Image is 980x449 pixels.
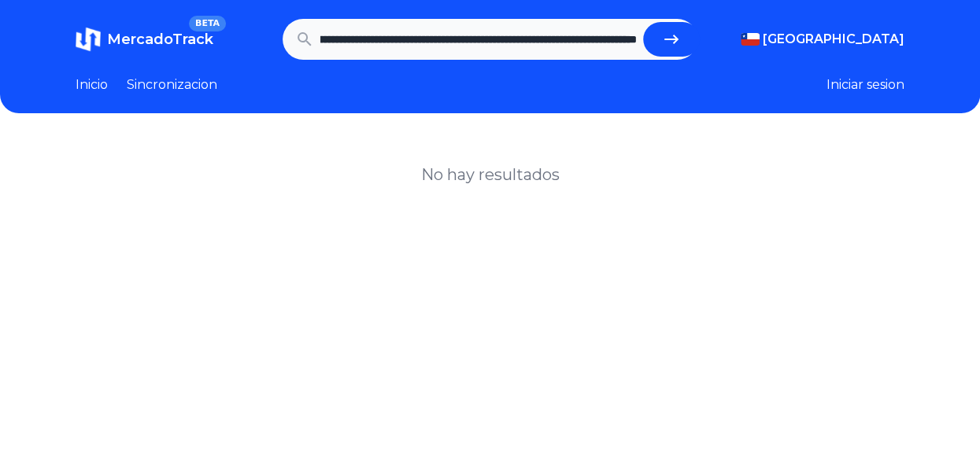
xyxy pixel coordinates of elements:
a: Sincronizacion [127,75,217,94]
button: [GEOGRAPHIC_DATA] [741,30,904,49]
span: [GEOGRAPHIC_DATA] [763,30,904,49]
a: MercadoTrackBETA [76,27,213,52]
h1: No hay resultados [421,164,560,186]
img: Chile [741,33,760,46]
img: MercadoTrack [76,27,101,52]
a: Inicio [76,75,108,94]
span: BETA [189,16,226,31]
button: Iniciar sesion [827,75,904,94]
span: MercadoTrack [107,31,213,48]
